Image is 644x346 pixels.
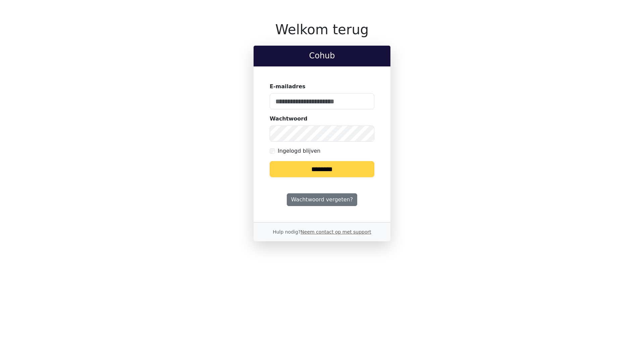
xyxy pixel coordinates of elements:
[278,147,320,155] label: Ingelogd blijven
[254,21,390,38] h1: Welkom terug
[273,229,371,235] small: Hulp nodig?
[287,193,357,206] a: Wachtwoord vergeten?
[301,229,371,235] a: Neem contact op met support
[259,51,385,61] h2: Cohub
[270,83,306,91] label: E-mailadres
[270,115,308,123] label: Wachtwoord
